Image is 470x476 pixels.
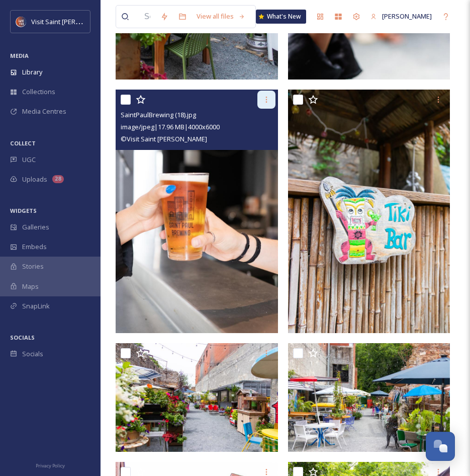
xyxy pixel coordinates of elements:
button: Open Chat [426,432,455,461]
a: Privacy Policy [36,459,65,471]
span: Collections [22,87,55,97]
img: SaintPaulBrewing (15).jpg [288,343,450,451]
span: image/jpeg | 17.96 MB | 4000 x 6000 [121,122,220,131]
span: Uploads [22,175,47,184]
span: SOCIALS [10,334,35,341]
img: SaintPaulBrewing (18).jpg [116,90,278,334]
span: WIDGETS [10,207,37,214]
div: 28 [52,175,64,183]
a: View all files [192,7,250,26]
span: Privacy Policy [36,462,65,469]
a: What's New [256,10,306,24]
span: MEDIA [10,52,29,59]
img: SaintPaulBrewing (17).jpg [288,90,450,334]
img: Visit%20Saint%20Paul%20Updated%20Profile%20Image.jpg [16,17,26,27]
span: Galleries [22,222,49,232]
span: Maps [22,282,39,291]
span: SaintPaulBrewing (18).jpg [121,110,196,119]
a: [PERSON_NAME] [365,7,437,26]
input: Search your library [139,6,155,28]
span: Media Centres [22,107,66,116]
span: Visit Saint [PERSON_NAME] [31,17,112,26]
span: SnapLink [22,301,50,311]
span: COLLECT [10,139,36,147]
span: UGC [22,155,36,165]
span: Socials [22,349,43,359]
span: Embeds [22,242,47,252]
span: [PERSON_NAME] [382,12,432,21]
img: SaintPaulBrewing (16).jpg [116,343,278,451]
span: Library [22,67,42,77]
span: © Visit Saint [PERSON_NAME] [121,134,207,143]
span: Stories [22,262,44,271]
